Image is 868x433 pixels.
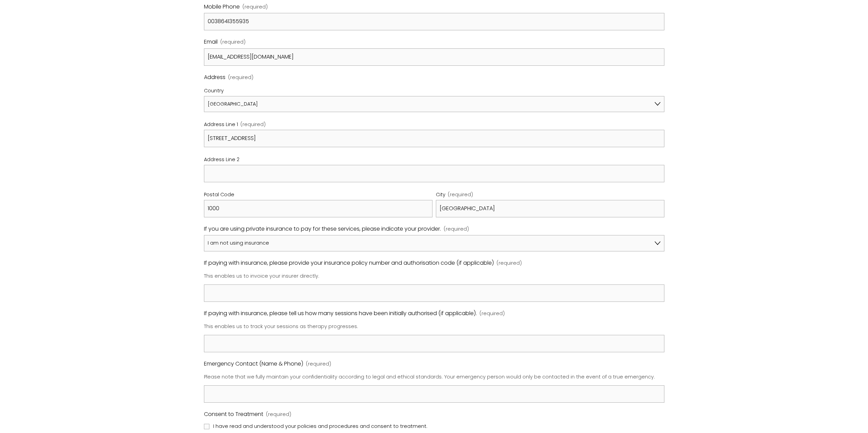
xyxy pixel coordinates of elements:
span: Email [204,37,218,47]
span: (required) [220,38,246,47]
span: (required) [480,309,505,318]
span: Emergency Contact (Name & Phone) [204,359,303,369]
select: Country [204,96,664,112]
span: Address [204,73,225,82]
p: This enables us to invoice your insurer directly. [204,269,664,283]
span: Mobile Phone [204,2,240,12]
p: This enables us to track your sessions as therapy progresses. [204,320,664,334]
input: Address Line 1 [204,130,664,147]
input: Postal Code [204,200,432,217]
span: (required) [228,75,253,80]
div: Country [204,85,664,96]
input: Address Line 2 [204,165,664,182]
span: (required) [306,360,331,369]
span: I have read and understood your policies and procedures and consent to treatment. [213,422,427,431]
input: I have read and understood your policies and procedures and consent to treatment. [204,424,209,429]
select: If you are using private insurance to pay for these services, please indicate your provider. [204,235,664,251]
span: (required) [448,192,473,197]
span: (required) [266,410,291,419]
span: (required) [497,259,522,268]
span: (required) [240,122,266,127]
input: City [436,200,664,217]
span: If paying with insurance, please tell us how many sessions have been initially authorised (if app... [204,309,477,319]
p: Please note that we fully maintain your confidentiality according to legal and ethical standards.... [204,370,664,384]
div: Address Line 1 [204,120,664,130]
span: If paying with insurance, please provide your insurance policy number and authorisation code (if ... [204,258,494,268]
span: (required) [444,225,469,234]
span: (required) [242,3,268,12]
span: Consent to Treatment [204,409,263,419]
span: If you are using private insurance to pay for these services, please indicate your provider. [204,224,441,234]
div: Address Line 2 [204,155,664,165]
div: Postal Code [204,190,432,200]
div: City [436,190,664,200]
